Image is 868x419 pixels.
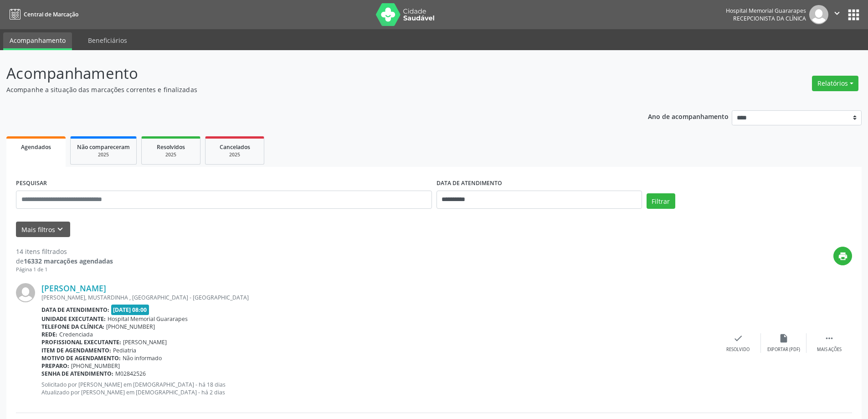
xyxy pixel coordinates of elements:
div: Hospital Memorial Guararapes [726,7,806,15]
button: Filtrar [647,193,675,209]
button: apps [846,7,862,23]
b: Senha de atendimento: [41,370,113,378]
button: Mais filtroskeyboard_arrow_down [16,222,70,238]
div: 2025 [212,151,257,158]
button: Relatórios [812,76,858,91]
span: Resolvidos [157,143,185,151]
button: print [833,247,852,265]
i: print [838,251,848,261]
b: Profissional executante: [41,338,121,346]
b: Data de atendimento: [41,306,109,314]
div: Resolvido [726,347,750,353]
label: DATA DE ATENDIMENTO [437,176,502,191]
b: Motivo de agendamento: [41,354,121,362]
p: Ano de acompanhamento [648,110,729,122]
b: Item de agendamento: [41,347,111,354]
a: Acompanhamento [3,32,72,50]
span: Recepcionista da clínica [733,15,806,22]
span: Não informado [123,354,162,362]
button:  [828,5,846,24]
span: Agendados [21,143,51,151]
span: Hospital Memorial Guararapes [108,315,188,323]
span: Cancelados [220,143,250,151]
span: [PHONE_NUMBER] [71,362,120,370]
span: [PHONE_NUMBER] [106,323,155,331]
b: Unidade executante: [41,315,106,323]
div: Exportar (PDF) [767,347,800,353]
div: de [16,256,113,266]
div: Mais ações [817,347,842,353]
div: 14 itens filtrados [16,247,113,256]
img: img [16,283,35,302]
i:  [824,333,834,343]
img: img [809,5,828,24]
b: Preparo: [41,362,69,370]
i: insert_drive_file [779,333,789,343]
p: Acompanhe a situação das marcações correntes e finalizadas [6,85,605,94]
div: [PERSON_NAME], MUSTARDINHA , [GEOGRAPHIC_DATA] - [GEOGRAPHIC_DATA] [41,294,715,301]
a: Central de Marcação [6,7,78,22]
i: keyboard_arrow_down [55,224,65,234]
span: Central de Marcação [24,10,78,18]
span: Credenciada [59,331,93,338]
span: M02842526 [115,370,146,378]
i:  [832,8,842,18]
span: Não compareceram [77,143,130,151]
b: Telefone da clínica: [41,323,104,331]
span: Pediatria [113,347,136,354]
b: Rede: [41,331,57,338]
span: [PERSON_NAME] [123,338,167,346]
a: Beneficiários [82,32,134,48]
strong: 16332 marcações agendadas [24,257,113,265]
div: 2025 [148,151,194,158]
label: PESQUISAR [16,176,47,191]
i: check [733,333,743,343]
div: Página 1 de 1 [16,266,113,274]
p: Solicitado por [PERSON_NAME] em [DEMOGRAPHIC_DATA] - há 18 dias Atualizado por [PERSON_NAME] em [... [41,381,715,396]
p: Acompanhamento [6,62,605,85]
span: [DATE] 08:00 [111,305,149,315]
div: 2025 [77,151,130,158]
a: [PERSON_NAME] [41,283,106,293]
